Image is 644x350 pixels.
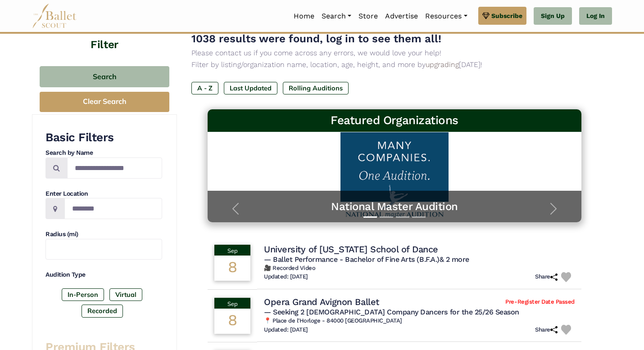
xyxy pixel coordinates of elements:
h4: Search by Name [45,148,162,157]
h4: Enter Location [45,189,162,198]
h4: Audition Type [45,270,162,279]
a: Sign Up [534,7,572,25]
label: A - Z [191,82,218,94]
button: Clear Search [40,92,169,112]
h6: Updated: [DATE] [264,326,308,334]
button: Slide 4 [412,212,426,222]
div: 8 [214,256,250,281]
a: Advertise [381,7,422,26]
h4: Filter [32,16,177,53]
h3: Basic Filters [45,130,162,145]
button: Search [40,66,169,87]
button: Slide 2 [380,212,393,222]
img: gem.svg [482,11,490,21]
a: Log In [579,7,612,25]
button: Slide 3 [396,212,409,222]
label: Rolling Auditions [283,82,349,94]
a: Resources [422,7,471,26]
span: Subscribe [491,11,522,21]
div: 8 [214,309,250,334]
div: Sep [214,245,250,256]
h6: Share [535,326,558,334]
h6: Share [535,273,558,281]
a: Home [290,7,318,26]
p: Filter by listing/organization name, location, age, height, and more by [DATE]! [191,59,598,71]
h3: Featured Organizations [215,113,574,128]
span: — Ballet Performance - Bachelor of Fine Arts (B.F.A.) [264,255,469,264]
a: Search [318,7,355,26]
label: In-Person [62,288,104,301]
div: Sep [214,298,250,309]
button: Slide 1 [363,212,377,222]
label: Last Updated [224,82,277,94]
label: Recorded [82,305,123,317]
input: Search by names... [67,157,162,179]
span: Pre-Register Date Passed [505,298,574,306]
h4: Opera Grand Avignon Ballet [264,296,379,308]
input: Location [64,198,162,219]
h4: Radius (mi) [45,230,162,239]
h6: 📍 Place de l'Horloge - 84000 [GEOGRAPHIC_DATA] [264,317,575,325]
a: Subscribe [478,7,526,25]
a: Store [355,7,381,26]
span: 1038 results were found, log in to see them all! [191,32,441,45]
a: National Master Audition [217,200,572,214]
p: Please contact us if you come across any errors, we would love your help! [191,47,598,59]
h6: 🎥 Recorded Video [264,265,575,272]
span: — Seeking 2 [DEMOGRAPHIC_DATA] Company Dancers for the 25/26 Season [264,308,519,316]
label: Virtual [109,288,142,301]
h4: University of [US_STATE] School of Dance [264,243,438,255]
a: upgrading [426,60,459,69]
a: & 2 more [440,255,469,264]
h6: Updated: [DATE] [264,273,308,281]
